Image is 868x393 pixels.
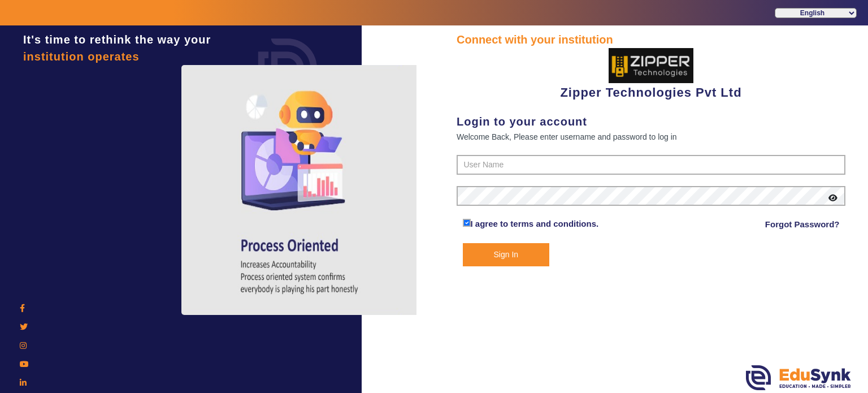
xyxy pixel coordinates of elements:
[609,48,693,83] img: 36227e3f-cbf6-4043-b8fc-b5c5f2957d0a
[23,33,211,46] span: It's time to rethink the way your
[463,243,550,266] button: Sign In
[457,31,845,48] div: Connect with your institution
[457,130,845,144] div: Welcome Back, Please enter username and password to log in
[457,48,845,102] div: Zipper Technologies Pvt Ltd
[245,25,330,110] img: login.png
[457,113,845,130] div: Login to your account
[181,65,419,315] img: login4.png
[457,155,845,175] input: User Name
[23,50,140,63] span: institution operates
[471,219,599,228] a: I agree to terms and conditions.
[746,365,851,390] img: edusynk.png
[765,218,840,231] a: Forgot Password?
